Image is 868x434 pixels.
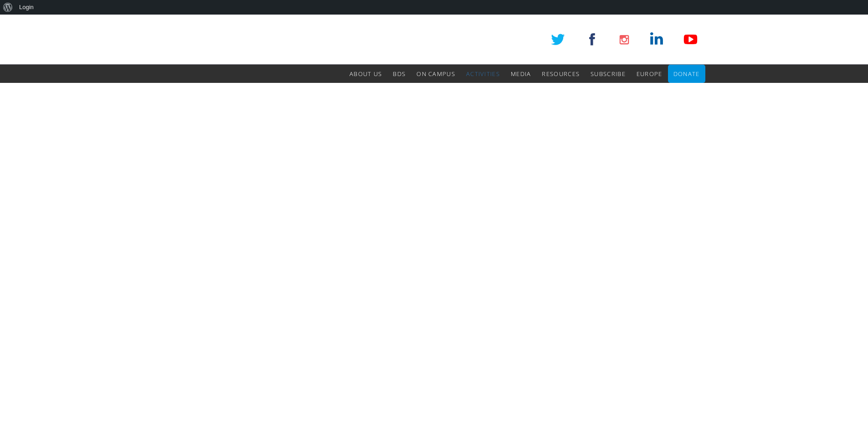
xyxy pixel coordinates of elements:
span: Resources [542,70,580,78]
span: On Campus [416,70,455,78]
span: BDS [393,70,406,78]
a: Activities [466,65,500,83]
span: About Us [349,70,382,78]
a: BDS [393,65,406,83]
a: Europe [637,65,663,83]
a: About Us [349,65,382,83]
a: Resources [542,65,580,83]
a: Subscribe [591,65,626,83]
a: Media [511,65,531,83]
span: Subscribe [591,70,626,78]
a: On Campus [416,65,455,83]
span: Europe [637,70,663,78]
span: Donate [673,70,700,78]
span: Media [511,70,531,78]
span: Activities [466,70,500,78]
img: SPME [163,15,295,65]
a: Donate [673,65,700,83]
